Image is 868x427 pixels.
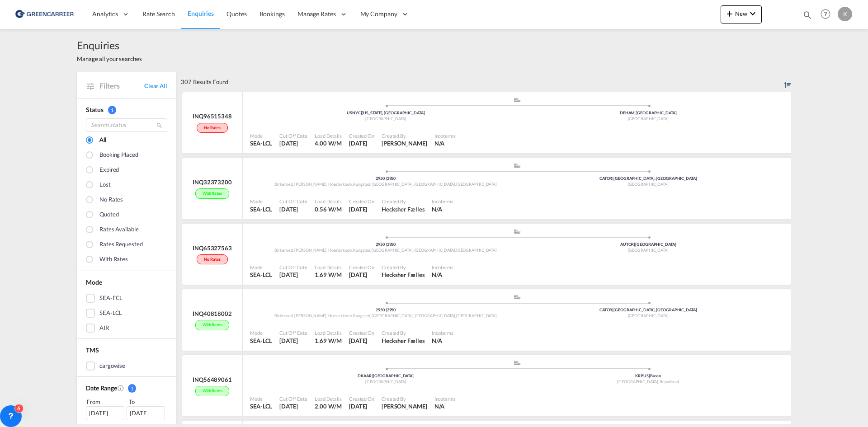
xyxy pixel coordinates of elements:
span: [GEOGRAPHIC_DATA] [628,313,669,318]
div: N/A [432,337,442,345]
span: [GEOGRAPHIC_DATA] [456,182,497,187]
span: | [649,373,650,378]
span: 1 [128,384,136,393]
span: | [372,373,373,378]
div: 0.56 W/M [315,205,342,213]
span: | [386,307,387,312]
div: [DATE] [127,406,165,420]
div: K [838,7,852,21]
div: SEA-LCL [250,139,272,147]
div: N/A [434,139,445,147]
span: Date Range [86,384,117,392]
span: [DATE] [279,403,297,410]
div: Created On [349,395,374,402]
span: Birkeroed, [PERSON_NAME], Hoesterkoeb, Rungsted, [GEOGRAPHIC_DATA], [GEOGRAPHIC_DATA] [274,313,456,318]
span: Hecksher Fælles [382,271,425,278]
div: Created On [349,329,374,336]
div: INQ56489061With rates assets/icons/custom/ship-fill.svgassets/icons/custom/roll-o-plane.svgOrigin... [181,355,791,421]
div: cargowise [99,361,125,371]
span: 2950 [376,242,387,247]
div: Cut Off Date [279,329,307,336]
span: Analytics [92,9,118,19]
div: Mode [250,329,272,336]
div: Incoterms [432,264,453,271]
div: Mode [250,198,272,205]
div: With rates [195,320,229,330]
div: 4.00 W/M [315,139,342,147]
div: INQ40818002With rates assets/icons/custom/ship-fill.svgassets/icons/custom/roll-o-plane.svgOrigin... [181,289,791,355]
md-icon: assets/icons/custom/ship-fill.svg [512,229,523,234]
md-checkbox: SEA-FCL [86,294,167,303]
md-icon: icon-chevron-down [747,8,758,19]
div: INQ32373200With rates assets/icons/custom/ship-fill.svgassets/icons/custom/roll-o-plane.svgOrigin... [181,158,791,224]
div: Cut Off Date [279,132,307,139]
div: Rates Requested [99,240,143,250]
div: 28 Aug 2025 [349,402,374,410]
div: With rates [195,188,229,199]
div: 28 Aug 2025 [279,271,307,279]
span: Enquiries [77,38,142,52]
span: Hecksher Fælles [382,206,425,213]
span: Status [86,106,103,113]
span: DKAAR [GEOGRAPHIC_DATA] [358,373,414,378]
div: SEA-FCL [99,294,123,303]
span: Rate Search [142,10,175,18]
div: Hecksher Fælles [382,205,425,213]
div: Load Details [315,395,342,402]
div: Booking placed [99,150,138,160]
div: Created By [382,329,425,336]
div: INQ96515348 [193,112,232,120]
span: | [361,110,362,115]
div: INQ65327563 [193,244,232,252]
div: Cut Off Date [279,395,307,402]
span: My Company [360,9,397,19]
span: Manage all your searches [77,55,142,63]
md-icon: assets/icons/custom/ship-fill.svg [512,361,523,365]
div: SEA-LCL [250,271,272,279]
div: 307 Results Found [181,72,228,92]
div: Created By [382,132,427,139]
span: [DATE] [279,337,297,344]
span: Birkeroed, [PERSON_NAME], Hoesterkoeb, Rungsted, [GEOGRAPHIC_DATA], [GEOGRAPHIC_DATA] [274,182,456,187]
span: | [386,176,387,181]
span: | [634,242,635,247]
div: Cut Off Date [279,264,307,271]
div: With rates [99,255,128,265]
div: Quoted [99,210,118,220]
div: Filip Pehrsson [382,139,427,147]
span: Help [818,6,833,22]
div: 1.69 W/M [315,271,342,279]
span: CATOR [GEOGRAPHIC_DATA], [GEOGRAPHIC_DATA] [599,176,697,181]
span: [GEOGRAPHIC_DATA] [628,248,669,253]
button: icon-plus 400-fgNewicon-chevron-down [721,5,762,23]
span: | [386,242,387,247]
span: [GEOGRAPHIC_DATA] [628,116,669,121]
div: With rates [195,386,229,396]
div: Rates available [99,225,139,235]
div: Sort by: Created on [784,72,791,92]
div: 28 Aug 2025 [279,337,307,345]
div: N/A [434,402,445,410]
div: Load Details [315,264,342,271]
span: Mode [86,278,102,286]
span: [DATE] [349,140,367,147]
div: SEA-LCL [99,309,122,318]
span: Manage Rates [297,9,336,19]
span: [GEOGRAPHIC_DATA] [365,379,406,384]
div: Load Details [315,132,342,139]
div: Incoterms [434,132,456,139]
span: From To [DATE][DATE] [86,397,167,420]
span: [GEOGRAPHIC_DATA] [456,248,497,253]
img: b0b18ec08afe11efb1d4932555f5f09d.png [14,4,75,24]
div: SEA-LCL [250,337,272,345]
span: [PERSON_NAME] [382,403,427,410]
span: [GEOGRAPHIC_DATA] [628,182,669,187]
span: 2950 [387,176,396,181]
div: From [86,397,126,406]
span: | [612,307,613,312]
div: Hecksher Fælles [382,337,425,345]
div: INQ56489061 [193,375,232,384]
span: , [455,313,456,318]
input: Search status [86,118,167,132]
